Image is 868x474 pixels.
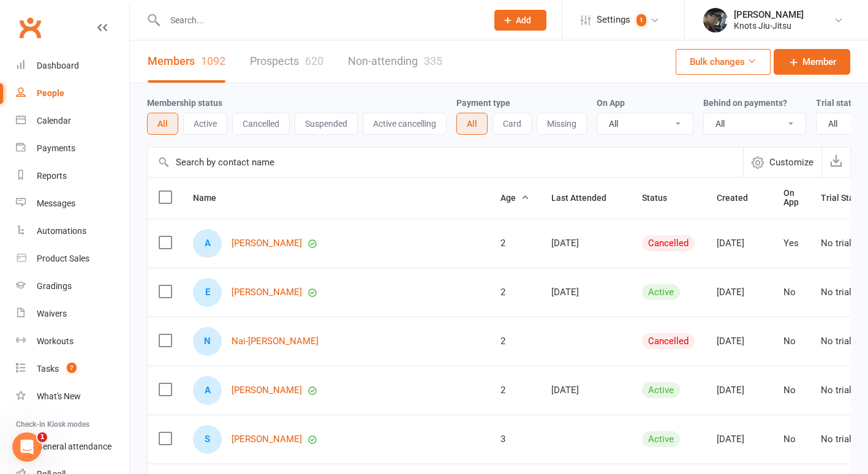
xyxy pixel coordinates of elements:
[717,385,761,396] div: [DATE]
[743,148,821,177] button: Customize
[783,336,799,347] div: No
[734,20,804,31] div: Knots Jiu-Jitsu
[717,287,761,298] div: [DATE]
[456,98,510,108] label: Payment type
[12,432,42,462] iframe: Intercom live chat
[37,364,59,374] div: Tasks
[642,284,680,300] div: Active
[642,333,695,349] div: Cancelled
[551,190,620,205] button: Last Attended
[597,98,625,108] label: On App
[500,193,529,203] span: Age
[37,281,72,291] div: Gradings
[769,155,813,170] span: Customize
[193,278,222,307] div: E
[16,135,129,162] a: Payments
[348,40,442,83] a: Non-attending335
[305,55,323,67] div: 620
[37,198,75,208] div: Messages
[16,328,129,355] a: Workouts
[717,238,761,249] div: [DATE]
[642,193,681,203] span: Status
[717,190,761,205] button: Created
[676,49,771,75] button: Bulk changes
[16,245,129,273] a: Product Sales
[500,287,529,298] div: 2
[37,442,111,451] div: General attendance
[16,217,129,245] a: Automations
[16,80,129,107] a: People
[551,287,620,298] div: [DATE]
[193,193,230,203] span: Name
[703,98,787,108] label: Behind on payments?
[500,434,529,445] div: 3
[16,52,129,80] a: Dashboard
[232,287,302,298] a: [PERSON_NAME]
[636,14,646,26] span: 1
[37,143,75,153] div: Payments
[500,190,529,205] button: Age
[551,193,620,203] span: Last Attended
[703,8,728,32] img: thumb_image1614103803.png
[193,425,222,454] div: S
[642,382,680,398] div: Active
[551,238,620,249] div: [DATE]
[37,254,89,263] div: Product Sales
[642,431,680,447] div: Active
[16,107,129,135] a: Calendar
[193,229,222,258] div: A
[783,434,799,445] div: No
[456,113,488,135] button: All
[783,287,799,298] div: No
[148,40,225,83] a: Members1092
[500,385,529,396] div: 2
[37,116,71,126] div: Calendar
[516,15,531,25] span: Add
[500,238,529,249] div: 2
[193,190,230,205] button: Name
[734,9,804,20] div: [PERSON_NAME]
[642,235,695,251] div: Cancelled
[597,6,630,34] span: Settings
[16,355,129,383] a: Tasks 7
[37,309,67,318] div: Waivers
[717,434,761,445] div: [DATE]
[642,190,681,205] button: Status
[424,55,442,67] div: 335
[16,433,129,461] a: General attendance kiosk mode
[15,12,45,43] a: Clubworx
[16,162,129,190] a: Reports
[201,55,225,67] div: 1092
[37,336,74,346] div: Workouts
[161,12,478,29] input: Search...
[193,376,222,405] div: A
[232,113,290,135] button: Cancelled
[363,113,447,135] button: Active cancelling
[551,385,620,396] div: [DATE]
[717,336,761,347] div: [DATE]
[16,383,129,410] a: What's New
[16,300,129,328] a: Waivers
[37,226,86,236] div: Automations
[250,40,323,83] a: Prospects620
[37,171,67,181] div: Reports
[802,55,836,69] span: Member
[183,113,227,135] button: Active
[193,327,222,356] div: N
[67,363,77,373] span: 7
[816,98,861,108] label: Trial status
[500,336,529,347] div: 2
[37,432,47,442] span: 1
[232,434,302,445] a: [PERSON_NAME]
[37,61,79,70] div: Dashboard
[783,385,799,396] div: No
[232,238,302,249] a: [PERSON_NAME]
[16,273,129,300] a: Gradings
[494,10,546,31] button: Add
[232,385,302,396] a: [PERSON_NAME]
[148,148,743,177] input: Search by contact name
[772,178,810,219] th: On App
[774,49,850,75] a: Member
[147,98,222,108] label: Membership status
[232,336,319,347] a: Nai-[PERSON_NAME]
